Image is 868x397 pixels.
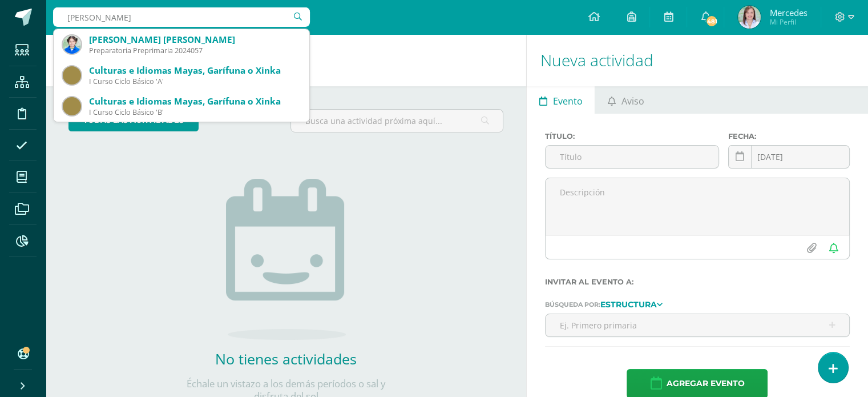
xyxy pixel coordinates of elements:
img: d8ab4bc97cfdde73daea648693186141.png [63,35,81,54]
div: Culturas e Idiomas Mayas, Garífuna o Xinka [89,95,300,107]
img: no_activities.png [226,179,346,340]
div: I Curso Ciclo Básico 'B' [89,107,300,117]
span: Mercedes [769,7,807,18]
div: I Curso Ciclo Básico 'A' [89,77,300,86]
input: Título [546,146,718,168]
span: Búsqueda por: [545,300,600,308]
strong: Estructura [600,299,657,310]
input: Busca un usuario... [53,7,310,27]
span: Evento [553,87,583,115]
label: Título: [545,132,719,141]
a: Estructura [600,300,663,308]
label: Invitar al evento a: [545,278,850,286]
div: Preparatoria Preprimaria 2024057 [89,46,300,55]
h1: Nueva actividad [540,34,854,86]
a: Aviso [595,86,656,114]
input: Ej. Primero primaria [546,314,849,336]
input: Busca una actividad próxima aquí... [291,110,503,132]
span: 481 [705,15,718,27]
input: Fecha de entrega [729,146,849,168]
a: Evento [527,86,595,114]
span: Mi Perfil [769,17,807,27]
div: Culturas e Idiomas Mayas, Garífuna o Xinka [89,65,300,77]
span: Aviso [621,87,644,115]
div: [PERSON_NAME] [PERSON_NAME] [89,34,300,46]
h2: No tienes actividades [172,349,400,368]
img: 51f8b1976f0c327757d1ca743c1ad4cc.png [738,6,761,29]
label: Fecha: [728,132,850,141]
